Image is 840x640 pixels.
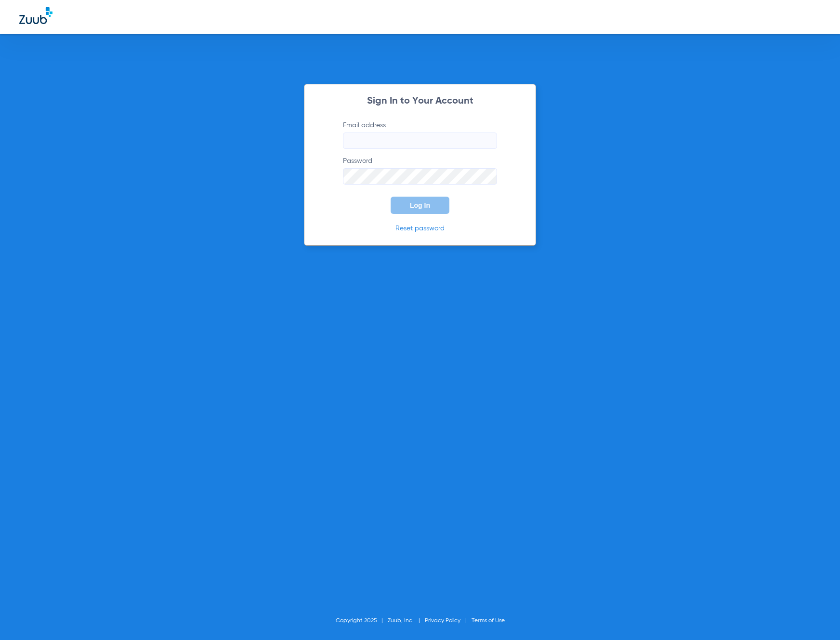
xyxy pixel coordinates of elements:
span: Log In [410,201,430,209]
a: Privacy Policy [425,618,460,624]
a: Reset password [395,225,445,232]
a: Terms of Use [472,618,505,624]
li: Zuub, Inc. [388,616,425,626]
li: Copyright 2025 [336,616,388,626]
img: Zuub Logo [19,7,52,24]
button: Log In [391,197,449,214]
label: Password [343,156,497,185]
input: Email address [343,133,497,149]
label: Email address [343,120,497,149]
input: Password [343,168,497,185]
h2: Sign In to Your Account [328,96,512,106]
